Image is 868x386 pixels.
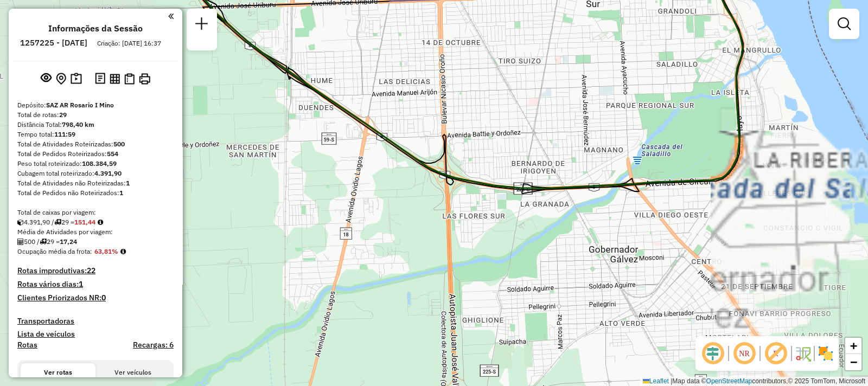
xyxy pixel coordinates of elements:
div: 4.391,90 / 29 = [17,217,174,227]
h4: Lista de veículos [17,330,174,339]
a: Exibir filtros [833,13,855,35]
strong: 111:59 [54,130,75,138]
button: Ver veículos [95,363,170,382]
i: Total de Atividades [17,239,24,245]
div: Map data © contributors,© 2025 TomTom, Microsoft [640,377,868,386]
div: Distância Total: [17,120,174,130]
button: Imprimir Rotas [137,71,152,87]
button: Visualizar relatório de Roteirização [107,71,122,86]
img: Exibir/Ocultar setores [817,345,834,362]
div: Total de Atividades Roteirizadas: [17,139,174,149]
span: Exibir rótulo [763,340,789,366]
div: Total de caixas por viagem: [17,208,174,217]
div: 500 / 29 = [17,237,174,247]
strong: 798,40 km [62,120,94,128]
button: Visualizar Romaneio [122,71,137,87]
span: + [850,339,857,352]
strong: 17,24 [60,237,77,246]
button: Exibir sessão original [39,70,54,87]
strong: 22 [87,266,95,275]
strong: 500 [113,140,125,148]
h6: 1257225 - [DATE] [20,38,87,48]
img: Fluxo de ruas [794,345,812,362]
h4: Rotas vários dias: [17,280,174,289]
div: Depósito: [17,100,174,110]
span: Ocultar deslocamento [700,340,726,366]
strong: SAZ AR Rosario I Mino [46,101,114,109]
i: Meta Caixas/viagem: 266,08 Diferença: -114,64 [98,219,103,226]
button: Centralizar mapa no depósito ou ponto de apoio [54,70,68,87]
h4: Transportadoras [17,317,174,326]
a: Zoom out [845,354,861,370]
button: Ver rotas [21,363,95,382]
strong: 151,44 [74,218,95,226]
span: − [850,355,857,369]
i: Total de rotas [54,219,61,226]
h4: Clientes Priorizados NR: [17,293,174,303]
strong: 4.391,90 [94,169,122,177]
div: Total de Pedidos não Roteirizados: [17,188,174,198]
div: Total de rotas: [17,110,174,120]
button: Logs desbloquear sessão [93,70,107,87]
i: Total de rotas [40,239,47,245]
div: Média de Atividades por viagem: [17,227,174,237]
a: Leaflet [643,377,669,385]
div: Total de Pedidos Roteirizados: [17,149,174,159]
a: OpenStreetMap [706,377,752,385]
strong: 63,81% [94,247,118,255]
em: Média calculada utilizando a maior ocupação (%Peso ou %Cubagem) de cada rota da sessão. Rotas cro... [120,248,126,255]
div: Total de Atividades não Roteirizadas: [17,178,174,188]
div: Cubagem total roteirizado: [17,169,174,178]
div: Peso total roteirizado: [17,159,174,169]
strong: 0 [101,293,106,303]
strong: 1 [119,189,123,197]
h4: Recargas: 6 [133,340,174,350]
strong: 108.384,59 [82,159,117,168]
div: Criação: [DATE] 16:37 [93,38,165,48]
i: Cubagem total roteirizado [17,219,24,226]
a: Nova sessão e pesquisa [191,13,213,37]
a: Clique aqui para minimizar o painel [168,10,174,22]
strong: 1 [79,279,83,289]
a: Rotas [17,340,37,350]
strong: 554 [107,150,118,158]
span: | [671,377,672,385]
strong: 1 [126,179,130,187]
strong: 29 [59,111,67,119]
span: Ocultar NR [731,340,757,366]
h4: Rotas improdutivas: [17,266,174,275]
h4: Informações da Sessão [48,23,143,34]
button: Painel de Sugestão [68,70,84,87]
div: Tempo total: [17,130,174,139]
a: Zoom in [845,338,861,354]
span: Ocupação média da frota: [17,247,92,255]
